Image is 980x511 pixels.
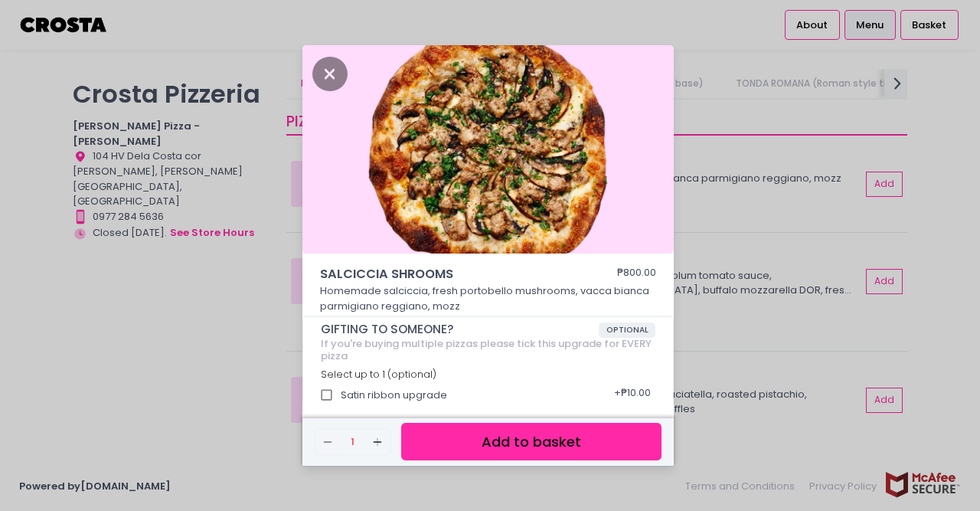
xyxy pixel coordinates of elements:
[321,368,436,381] span: Select up to 1 (optional)
[401,423,661,460] button: Add to basket
[321,338,656,362] div: If you're buying multiple pizzas please tick this upgrade for EVERY pizza
[302,45,674,254] img: SALCICCIA SHROOMS
[609,381,655,410] div: + ₱10.00
[320,283,657,313] p: Homemade salciccia, fresh portobello mushrooms, vacca bianca parmigiano reggiano, mozz
[312,65,348,80] button: Close
[617,265,656,283] div: ₱800.00
[321,323,599,336] span: GIFTING TO SOMEONE?
[320,265,573,283] span: SALCICCIA SHROOMS
[599,323,656,338] span: OPTIONAL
